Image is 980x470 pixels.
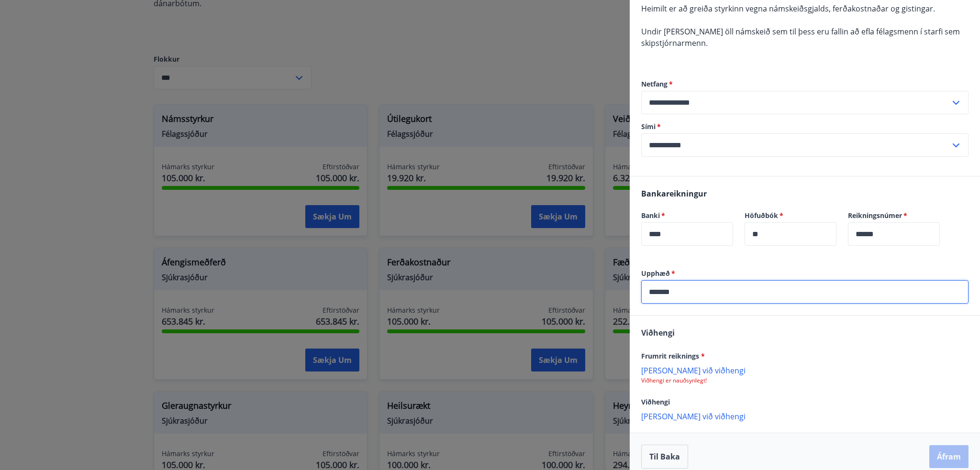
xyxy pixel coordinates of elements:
[641,3,935,14] span: Heimilt er að greiða styrkinn vegna námskeiðsgjalds, ferðakostnaðar og gistingar.
[641,365,969,375] p: [PERSON_NAME] við viðhengi
[641,26,960,48] span: Undir [PERSON_NAME] öll námskeið sem til þess eru fallin að efla félagsmenn í starfi sem skipstjó...
[641,351,705,361] span: Frumrit reiknings
[745,211,836,220] label: Höfuðbók
[641,280,969,304] div: Upphæð
[641,188,707,199] span: Bankareikningur
[641,79,969,89] label: Netfang
[641,269,969,278] label: Upphæð
[641,328,675,338] span: Viðhengi
[641,411,969,421] p: [PERSON_NAME] við viðhengi
[641,377,969,384] p: Viðhengi er nauðsynlegt!
[641,445,688,469] button: Til baka
[848,211,940,220] label: Reikningsnúmer
[641,211,733,220] label: Banki
[641,397,670,406] span: Viðhengi
[641,122,969,131] label: Sími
